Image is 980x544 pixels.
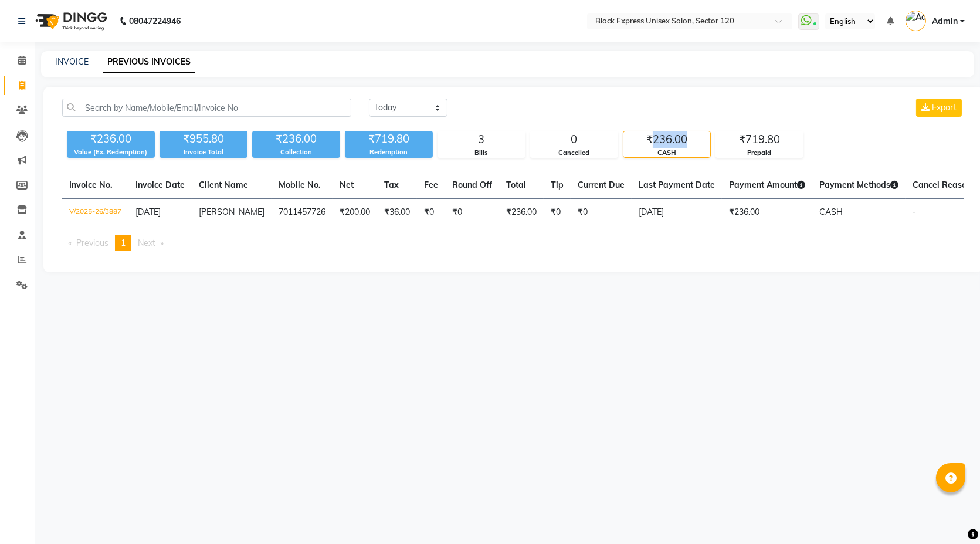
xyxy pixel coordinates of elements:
div: 0 [531,131,618,148]
div: Invoice Total [160,147,247,157]
td: ₹36.00 [377,199,417,227]
span: Tip [551,180,564,190]
td: ₹236.00 [499,199,544,227]
span: Next [138,238,155,248]
span: CASH [819,207,843,217]
span: Current Due [578,180,625,190]
span: Invoice No. [69,180,113,190]
div: ₹719.80 [345,131,433,147]
span: Fee [424,180,438,190]
span: Invoice Date [135,180,185,190]
td: [DATE] [632,199,722,227]
div: Value (Ex. Redemption) [67,147,155,157]
td: ₹200.00 [333,199,377,227]
img: Admin [906,11,926,31]
td: V/2025-26/3887 [62,199,128,227]
nav: Pagination [62,235,964,251]
span: Net [340,180,354,190]
div: Cancelled [531,148,618,158]
span: Last Payment Date [639,180,715,190]
div: ₹955.80 [160,131,247,147]
span: [PERSON_NAME] [199,207,265,217]
td: ₹0 [445,199,499,227]
div: ₹719.80 [716,131,803,148]
img: logo [30,5,110,38]
div: ₹236.00 [623,131,710,148]
span: Payment Amount [729,180,805,190]
div: Collection [252,147,340,157]
span: - [913,207,916,217]
span: Cancel Reason [913,180,971,190]
td: ₹236.00 [722,199,812,227]
div: 3 [438,131,525,148]
span: Total [506,180,526,190]
b: 08047224946 [129,5,181,38]
div: Bills [438,148,525,158]
a: INVOICE [55,56,89,67]
input: Search by Name/Mobile/Email/Invoice No [62,99,351,117]
a: PREVIOUS INVOICES [103,52,195,73]
button: Export [916,99,962,117]
span: Mobile No. [279,180,321,190]
div: ₹236.00 [67,131,155,147]
span: [DATE] [135,207,161,217]
td: ₹0 [571,199,632,227]
span: Previous [76,238,108,248]
div: CASH [623,148,710,158]
div: Prepaid [716,148,803,158]
td: ₹0 [417,199,445,227]
span: Payment Methods [819,180,898,190]
span: Round Off [452,180,492,190]
span: 1 [121,238,126,248]
div: Redemption [345,147,433,157]
span: Tax [384,180,399,190]
div: ₹236.00 [252,131,340,147]
td: 7011457726 [272,199,333,227]
td: ₹0 [544,199,571,227]
span: Admin [932,15,958,28]
span: Export [932,102,957,113]
span: Client Name [199,180,248,190]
